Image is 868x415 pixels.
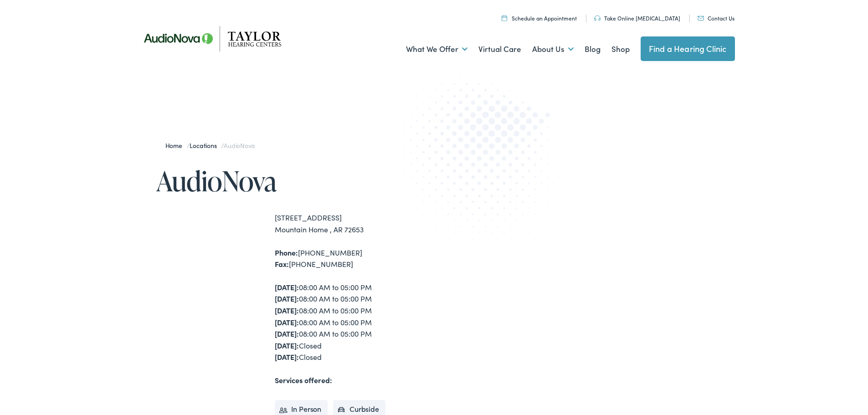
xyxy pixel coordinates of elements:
a: Home [165,141,187,150]
strong: [DATE]: [275,293,299,303]
a: Take Online [MEDICAL_DATA] [594,14,680,22]
span: AudioNova [224,141,255,150]
a: About Us [532,32,574,66]
a: Virtual Care [478,32,521,66]
a: Locations [190,141,221,150]
div: 08:00 AM to 05:00 PM 08:00 AM to 05:00 PM 08:00 AM to 05:00 PM 08:00 AM to 05:00 PM 08:00 AM to 0... [275,282,434,363]
img: utility icon [594,15,601,21]
img: utility icon [502,15,507,21]
strong: Phone: [275,247,298,257]
div: [STREET_ADDRESS] Mountain Home , AR 72653 [275,212,434,235]
strong: [DATE]: [275,305,299,315]
a: Contact Us [698,14,734,22]
div: [PHONE_NUMBER] [PHONE_NUMBER] [275,247,434,270]
strong: [DATE]: [275,352,299,362]
strong: [DATE]: [275,317,299,327]
img: utility icon [698,16,704,20]
strong: [DATE]: [275,282,299,292]
strong: [DATE]: [275,340,299,350]
a: Schedule an Appointment [502,14,577,22]
strong: [DATE]: [275,328,299,338]
strong: Fax: [275,259,289,269]
a: Find a Hearing Clinic [641,36,735,61]
a: Shop [611,32,630,66]
span: / / [165,141,255,150]
a: Blog [585,32,601,66]
h1: AudioNova [156,166,434,196]
a: What We Offer [406,32,467,66]
strong: Services offered: [275,375,332,385]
